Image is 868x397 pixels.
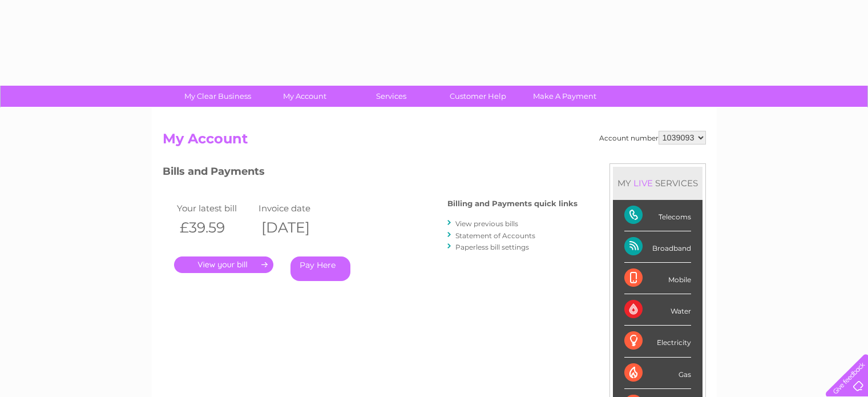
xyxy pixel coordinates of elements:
[256,200,338,216] td: Invoice date
[455,231,535,240] a: Statement of Accounts
[290,256,350,281] a: Pay Here
[624,263,691,294] div: Mobile
[624,294,691,326] div: Water
[163,163,578,183] h3: Bills and Payments
[455,243,529,251] a: Paperless bill settings
[624,231,691,263] div: Broadband
[163,131,706,153] h2: My Account
[256,216,338,239] th: [DATE]
[613,167,703,199] div: MY SERVICES
[174,256,273,273] a: .
[257,86,352,107] a: My Account
[344,86,438,107] a: Services
[174,200,256,216] td: Your latest bill
[447,199,578,208] h4: Billing and Payments quick links
[624,358,691,389] div: Gas
[431,86,525,107] a: Customer Help
[171,86,265,107] a: My Clear Business
[631,178,655,189] div: LIVE
[599,131,706,145] div: Account number
[624,326,691,357] div: Electricity
[624,200,691,231] div: Telecoms
[455,219,518,228] a: View previous bills
[518,86,612,107] a: Make A Payment
[174,216,256,239] th: £39.59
